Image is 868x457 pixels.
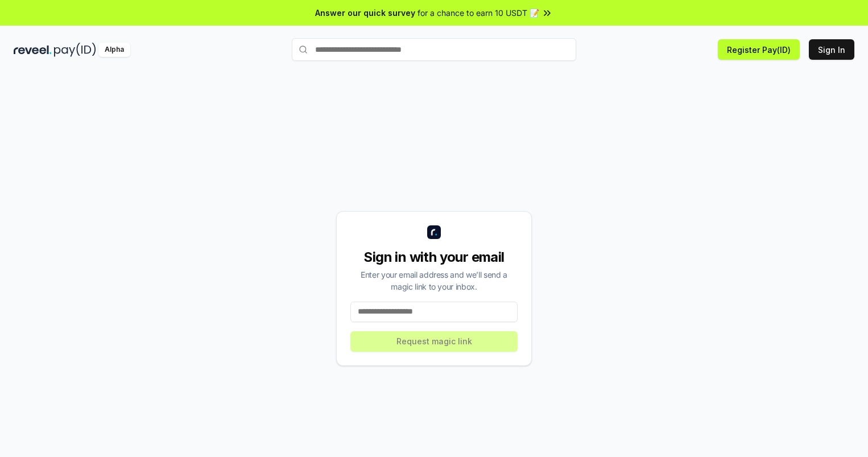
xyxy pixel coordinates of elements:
button: Register Pay(ID) [718,39,800,60]
button: Sign In [809,39,854,60]
div: Enter your email address and we’ll send a magic link to your inbox. [350,269,518,293]
img: logo_small [427,225,441,239]
div: Sign in with your email [350,248,518,266]
div: Alpha [98,43,130,57]
img: reveel_dark [14,43,52,57]
img: pay_id [54,43,96,57]
span: for a chance to earn 10 USDT 📝 [418,7,539,19]
span: Answer our quick survey [315,7,415,19]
